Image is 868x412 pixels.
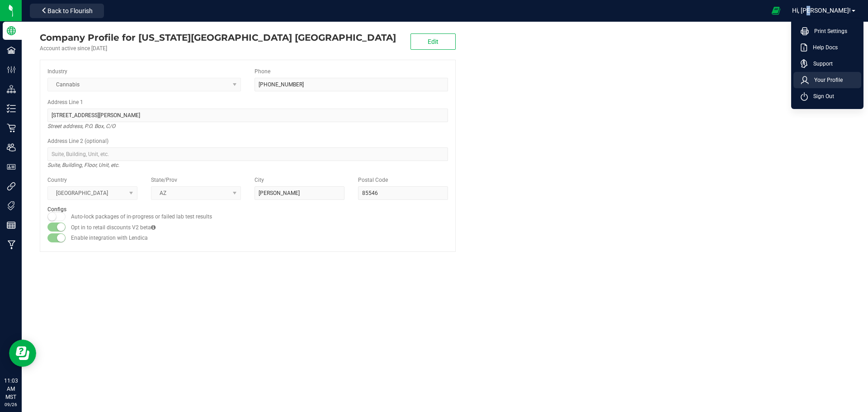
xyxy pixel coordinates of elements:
[47,109,448,122] input: Address
[410,33,456,50] button: Edit
[47,176,67,184] label: Country
[793,88,861,104] li: Sign Out
[4,401,18,408] p: 09/26
[255,78,448,91] input: (123) 456-7890
[801,43,858,52] a: Help Docs
[151,176,177,184] label: State/Prov
[7,65,16,74] inline-svg: Configuration
[30,4,104,18] button: Back to Flourish
[255,186,344,200] input: City
[7,46,16,55] inline-svg: Facilities
[71,223,156,232] label: Opt in to retail discounts V2 beta
[255,67,270,76] label: Phone
[7,85,16,94] inline-svg: Distribution
[428,38,439,45] span: Edit
[7,201,16,210] inline-svg: Tags
[47,7,93,14] span: Back to Flourish
[71,234,148,242] label: Enable integration with Lendica
[358,186,448,200] input: Postal Code
[7,26,16,35] inline-svg: Company
[7,162,16,171] inline-svg: User Roles
[801,59,858,68] a: Support
[7,221,16,230] inline-svg: Reports
[9,340,36,367] iframe: Resource center
[47,137,108,145] label: Address Line 2 (optional)
[7,123,16,133] inline-svg: Retail
[47,160,119,170] i: Suite, Building, Floor, Unit, etc.
[807,43,838,52] span: Help Docs
[7,182,16,191] inline-svg: Integrations
[809,76,843,85] span: Your Profile
[47,98,83,106] label: Address Line 1
[792,7,851,14] span: Hi, [PERSON_NAME]!
[40,44,396,52] div: Account active since [DATE]
[809,27,847,36] span: Print Settings
[47,147,448,161] input: Suite, Building, Unit, etc.
[47,121,115,132] i: Street address, P.O. Box, C/O
[71,213,212,221] label: Auto-lock packages of in-progress or failed lab test results
[47,207,448,213] h2: Configs
[40,31,396,44] div: Arizona Wellness Center Safford
[808,59,833,68] span: Support
[808,92,834,101] span: Sign Out
[7,143,16,152] inline-svg: Users
[47,67,67,76] label: Industry
[358,176,388,184] label: Postal Code
[7,104,16,113] inline-svg: Inventory
[766,2,786,19] span: Open Ecommerce Menu
[4,377,18,401] p: 11:03 AM MST
[7,240,16,249] inline-svg: Manufacturing
[255,176,264,184] label: City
